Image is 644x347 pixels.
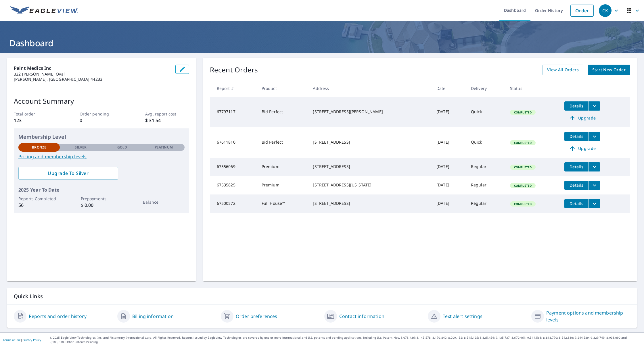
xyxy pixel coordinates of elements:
[564,181,589,190] button: detailsBtn-67535825
[568,201,585,206] span: Details
[210,194,257,213] td: 67500572
[236,313,277,320] a: Order preferences
[32,145,46,150] p: Bronze
[18,196,60,202] p: Reports Completed
[23,170,114,176] span: Upgrade To Silver
[257,80,308,97] th: Product
[543,65,583,75] a: View All Orders
[568,103,585,109] span: Details
[568,145,597,152] span: Upgrade
[313,182,427,188] div: [STREET_ADDRESS][US_STATE]
[432,176,466,194] td: [DATE]
[589,199,600,208] button: filesDropdownBtn-67500572
[511,141,535,145] span: Completed
[588,65,630,75] a: Start New Order
[564,162,589,171] button: detailsBtn-67556069
[432,158,466,176] td: [DATE]
[81,196,122,202] p: Prepayments
[313,139,427,145] div: [STREET_ADDRESS]
[210,97,257,127] td: 67797117
[14,117,57,124] p: 123
[570,5,594,17] a: Order
[80,111,123,117] p: Order pending
[75,145,87,150] p: Silver
[257,127,308,158] td: Bid Perfect
[564,132,589,141] button: detailsBtn-67611810
[564,144,600,153] a: Upgrade
[432,194,466,213] td: [DATE]
[568,164,585,169] span: Details
[432,97,466,127] td: [DATE]
[589,101,600,111] button: filesDropdownBtn-67797117
[432,127,466,158] td: [DATE]
[589,132,600,141] button: filesDropdownBtn-67611810
[257,176,308,194] td: Premium
[117,145,127,150] p: Gold
[18,186,185,193] p: 2025 Year To Date
[546,309,630,323] a: Payment options and membership levels
[589,162,600,171] button: filesDropdownBtn-67556069
[505,80,560,97] th: Status
[589,181,600,190] button: filesDropdownBtn-67535825
[210,176,257,194] td: 67535825
[3,338,21,342] a: Terms of Use
[339,313,384,320] a: Contact information
[18,153,185,160] a: Pricing and membership levels
[257,194,308,213] td: Full House™
[568,182,585,188] span: Details
[308,80,432,97] th: Address
[7,37,637,49] h1: Dashboard
[145,117,189,124] p: $ 31.54
[511,165,535,169] span: Completed
[599,4,612,17] div: CK
[14,72,171,77] p: 322 [PERSON_NAME] Oval
[14,293,630,300] p: Quick Links
[257,158,308,176] td: Premium
[14,65,171,72] p: Paint Medics Inc
[50,336,641,344] p: © 2025 Eagle View Technologies, Inc. and Pictometry International Corp. All Rights Reserved. Repo...
[81,202,122,209] p: $ 0.00
[466,127,505,158] td: Quick
[18,133,185,141] p: Membership Level
[29,313,87,320] a: Reports and order history
[466,80,505,97] th: Delivery
[80,117,123,124] p: 0
[466,158,505,176] td: Regular
[14,77,171,82] p: [PERSON_NAME], [GEOGRAPHIC_DATA] 44233
[443,313,482,320] a: Text alert settings
[466,194,505,213] td: Regular
[210,65,258,75] p: Recent Orders
[511,110,535,114] span: Completed
[210,80,257,97] th: Report #
[14,111,57,117] p: Total order
[466,176,505,194] td: Regular
[592,66,626,74] span: Start New Order
[313,201,427,206] div: [STREET_ADDRESS]
[432,80,466,97] th: Date
[132,313,174,320] a: Billing information
[22,338,41,342] a: Privacy Policy
[564,199,589,208] button: detailsBtn-67500572
[568,134,585,139] span: Details
[511,202,535,206] span: Completed
[10,6,78,15] img: EV Logo
[18,167,118,180] a: Upgrade To Silver
[257,97,308,127] td: Bid Perfect
[18,202,60,209] p: 56
[313,164,427,169] div: [STREET_ADDRESS]
[3,338,41,342] p: |
[466,97,505,127] td: Quick
[564,113,600,123] a: Upgrade
[547,66,579,74] span: View All Orders
[511,184,535,188] span: Completed
[14,96,189,106] p: Account Summary
[155,145,173,150] p: Platinum
[313,109,427,115] div: [STREET_ADDRESS][PERSON_NAME]
[145,111,189,117] p: Avg. report cost
[143,199,184,205] p: Balance
[568,115,597,122] span: Upgrade
[564,101,589,111] button: detailsBtn-67797117
[210,158,257,176] td: 67556069
[210,127,257,158] td: 67611810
